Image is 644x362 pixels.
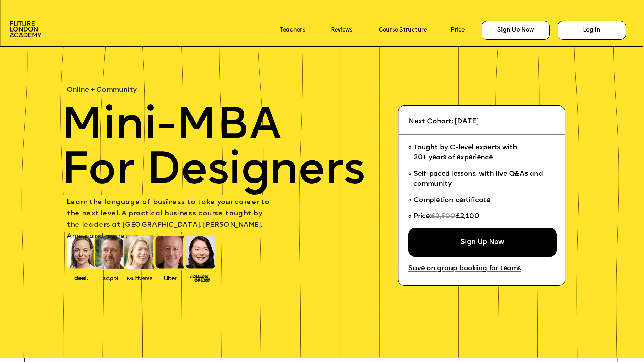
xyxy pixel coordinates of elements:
[62,105,281,149] span: Mini-MBA
[455,213,479,220] span: £2,100
[67,199,272,240] span: earn the language of business to take your career to the next level. A practical business course ...
[187,273,212,283] img: image-93eab660-639c-4de6-957c-4ae039a0235a.png
[331,27,352,34] a: Reviews
[125,273,155,282] img: image-b7d05013-d886-4065-8d38-3eca2af40620.png
[451,27,465,34] a: Price
[158,274,183,281] img: image-99cff0b2-a396-4aab-8550-cf4071da2cb9.png
[379,27,427,34] a: Course Structure
[413,171,545,188] span: Self-paced lessons, with live Q&As and community
[69,273,94,282] img: image-388f4489-9820-4c53-9b08-f7df0b8d4ae2.png
[67,87,137,93] span: Online + Community
[98,274,123,281] img: image-b2f1584c-cbf7-4a77-bbe0-f56ae6ee31f2.png
[413,144,517,161] span: Taught by C-level experts with 20+ years of experience
[10,21,42,37] img: image-aac980e9-41de-4c2d-a048-f29dd30a0068.png
[431,213,456,220] span: £2,500
[413,213,431,220] span: Price:
[409,118,479,125] span: Next Cohort: [DATE]
[408,265,521,273] a: Save on group booking for teams
[413,197,490,204] span: Completion certificate
[67,199,71,206] span: L
[280,27,305,34] a: Teachers
[62,150,365,194] span: For Designers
